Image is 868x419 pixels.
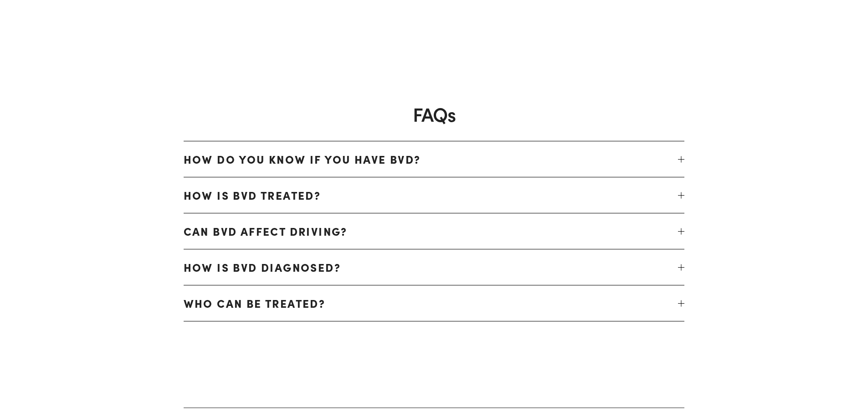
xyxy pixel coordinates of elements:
[184,220,678,242] span: Can BVD affect driving?
[184,213,685,249] button: Can BVD affect driving?
[184,177,685,213] button: How is BVD treated?
[184,256,678,278] span: How is BVD diagnosed?
[184,184,678,206] span: How is BVD treated?
[184,249,685,285] button: How is BVD diagnosed?
[184,148,678,170] span: How do you know if you have BVD?
[184,292,678,314] span: Who can be treated?
[184,141,685,177] button: How do you know if you have BVD?
[184,285,685,321] button: Who can be treated?
[184,103,685,125] h2: FAQs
